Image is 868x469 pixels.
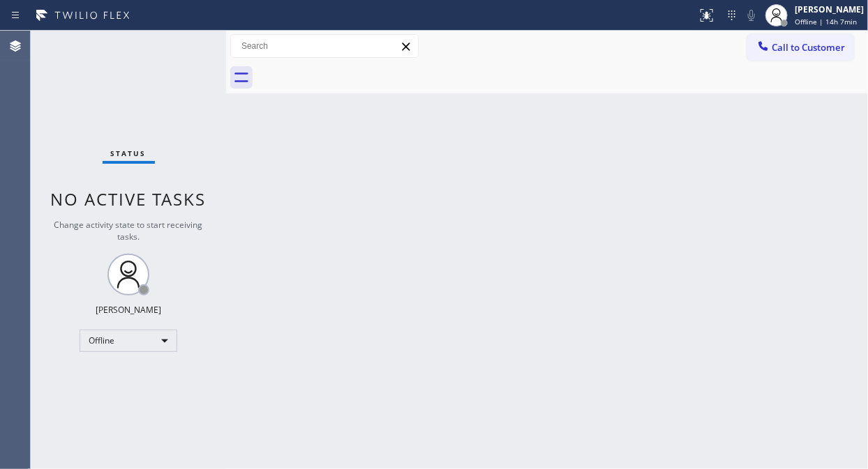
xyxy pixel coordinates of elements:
button: Call to Customer [747,34,854,61]
div: Offline [80,330,177,352]
span: Offline | 14h 7min [795,17,857,26]
span: Status [111,148,147,158]
input: Search [231,35,418,57]
span: No active tasks [51,187,207,210]
div: [PERSON_NAME] [795,3,864,15]
span: Change activity state to start receiving tasks. [54,219,203,243]
div: [PERSON_NAME] [96,304,161,316]
span: Call to Customer [772,41,845,54]
button: Mute [742,6,761,25]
